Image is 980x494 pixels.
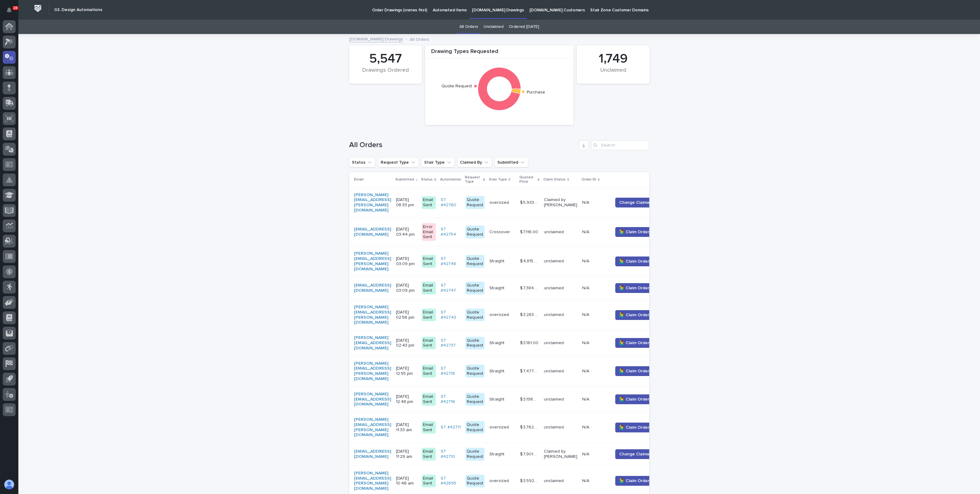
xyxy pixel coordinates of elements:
[520,367,540,374] p: $ 7,477.00
[396,338,417,348] p: [DATE] 02:43 pm
[441,425,461,430] a: ST #42711
[520,311,540,317] p: $ 3,283.00
[619,312,649,318] span: 🙋‍♂️ Claim Order
[520,424,540,430] p: $ 3,762.00
[354,361,391,382] a: [PERSON_NAME][EMAIL_ADDRESS][PERSON_NAME][DOMAIN_NAME]
[466,226,484,238] div: Quote Request
[582,477,590,484] p: N/A
[520,199,540,205] p: $ 5,933.00
[422,475,435,488] div: Email Sent
[349,35,403,42] a: [DOMAIN_NAME] Drawings
[422,196,435,209] div: Email Sent
[466,282,484,294] div: Quote Request
[615,394,653,404] button: 🙋‍♂️ Claim Order
[520,284,540,291] p: $ 7,384.00
[544,259,577,264] p: unclaimed
[396,476,417,486] p: [DATE] 10:46 am
[543,176,566,183] p: Claim Status
[360,67,412,80] div: Drawings Ordered
[582,284,590,291] p: N/A
[465,174,482,185] p: Request Type
[354,251,391,272] a: [PERSON_NAME][EMAIL_ADDRESS][PERSON_NAME][DOMAIN_NAME]
[615,366,653,376] button: 🙋‍♂️ Claim Order
[349,330,665,356] tr: [PERSON_NAME][EMAIL_ADDRESS][DOMAIN_NAME] [DATE] 02:43 pmEmail SentST #42737 Quote RequestStraigh...
[466,421,484,434] div: Quote Request
[13,6,17,10] p: 28
[421,176,433,183] p: Status
[32,3,43,14] img: Workspace Logo
[489,257,506,264] p: Straight
[354,283,391,293] a: [EMAIL_ADDRESS][DOMAIN_NAME]
[591,140,649,150] div: Search
[349,299,665,330] tr: [PERSON_NAME][EMAIL_ADDRESS][PERSON_NAME][DOMAIN_NAME] [DATE] 02:56 pmEmail SentST #42743 Quote R...
[354,176,364,183] p: Email
[466,365,484,378] div: Quote Request
[544,286,577,291] p: unclaimed
[489,477,510,484] p: oversized
[619,258,649,264] span: 🙋‍♂️ Claim Order
[489,228,511,235] p: Crossover
[396,366,417,376] p: [DATE] 12:55 pm
[619,340,649,346] span: 🙋‍♂️ Claim Order
[396,449,417,459] p: [DATE] 11:29 am
[615,198,655,207] button: Change Claimer
[582,228,590,235] p: N/A
[349,356,665,386] tr: [PERSON_NAME][EMAIL_ADDRESS][PERSON_NAME][DOMAIN_NAME] [DATE] 12:55 pmEmail SentST #42718 Quote R...
[520,396,540,402] p: $ 3,198.00
[527,90,545,95] text: Purchase
[520,450,540,457] p: $ 7,901.00
[489,367,506,374] p: Straight
[489,450,506,457] p: Straight
[519,174,536,185] p: Quoted Price
[466,196,484,209] div: Quote Request
[349,218,665,246] tr: [EMAIL_ADDRESS][DOMAIN_NAME] [DATE] 03:44 pmError Email SentST #42754 Quote RequestCrossoverCross...
[422,393,435,406] div: Email Sent
[619,451,651,457] span: Change Claimer
[441,310,461,320] a: ST #42743
[582,367,590,374] p: N/A
[489,424,510,430] p: oversized
[544,340,577,346] p: unclaimed
[441,476,461,486] a: ST #42695
[396,256,417,267] p: [DATE] 03:09 pm
[484,20,503,34] a: Unclaimed
[615,476,653,486] button: 🙋‍♂️ Claim Order
[349,443,665,466] tr: [EMAIL_ADDRESS][DOMAIN_NAME] [DATE] 11:29 amEmail SentST #42710 Quote RequestStraightStraight $ 7...
[354,305,391,325] a: [PERSON_NAME][EMAIL_ADDRESS][PERSON_NAME][DOMAIN_NAME]
[349,246,665,277] tr: [PERSON_NAME][EMAIL_ADDRESS][PERSON_NAME][DOMAIN_NAME] [DATE] 03:09 pmEmail SentST #42748 Quote R...
[544,449,577,459] p: Claimed by [PERSON_NAME]
[425,48,574,59] div: Drawing Types Requested
[544,230,577,235] p: unclaimed
[544,312,577,317] p: unclaimed
[619,478,649,484] span: 🙋‍♂️ Claim Order
[8,7,16,17] div: Notifications28
[354,335,391,351] a: [PERSON_NAME][EMAIL_ADDRESS][DOMAIN_NAME]
[466,393,484,406] div: Quote Request
[396,227,417,237] p: [DATE] 03:44 pm
[587,51,639,66] div: 1,749
[421,158,455,167] button: Stair Type
[378,158,419,167] button: Request Type
[615,283,653,293] button: 🙋‍♂️ Claim Order
[422,255,435,268] div: Email Sent
[54,7,102,13] h2: 03. Design Automations
[615,310,653,320] button: 🙋‍♂️ Claim Order
[396,283,417,293] p: [DATE] 03:09 pm
[441,227,461,237] a: ST #42754
[489,339,506,346] p: Straight
[349,277,665,300] tr: [EMAIL_ADDRESS][DOMAIN_NAME] [DATE] 03:09 pmEmail SentST #42747 Quote RequestStraightStraight $ 7...
[422,309,435,321] div: Email Sent
[441,449,461,459] a: ST #42710
[442,84,472,88] text: Quote Request
[441,256,461,267] a: ST #42748
[354,449,391,459] a: [EMAIL_ADDRESS][DOMAIN_NAME]
[520,228,539,235] p: $ 7,116.00
[466,309,484,321] div: Quote Request
[619,199,651,206] span: Change Claimer
[615,338,653,348] button: 🙋‍♂️ Claim Order
[396,394,417,405] p: [DATE] 12:48 pm
[459,20,478,34] a: All Orders
[582,424,590,430] p: N/A
[509,20,539,34] a: Ordered [DATE]
[489,199,510,205] p: oversized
